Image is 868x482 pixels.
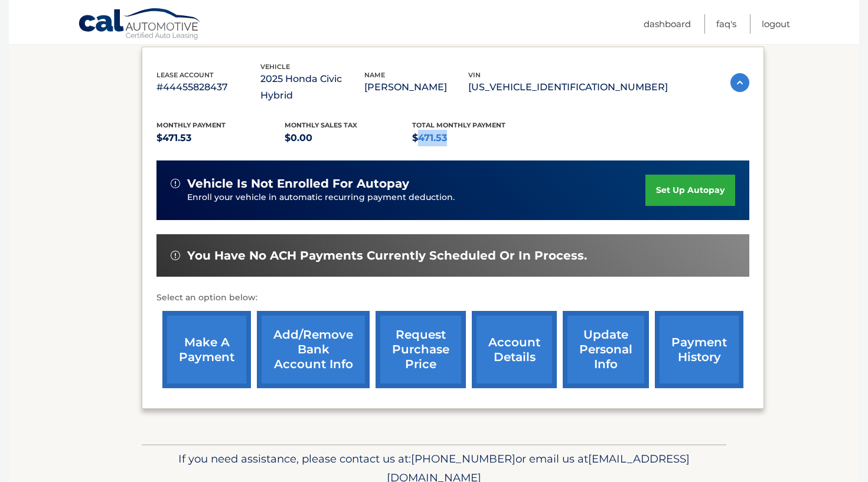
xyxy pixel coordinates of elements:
[156,121,226,129] span: Monthly Payment
[762,14,790,34] a: Logout
[730,73,749,92] img: accordion-active.svg
[412,130,540,146] p: $471.53
[472,311,557,388] a: account details
[187,176,409,191] span: vehicle is not enrolled for autopay
[716,14,736,34] a: FAQ's
[257,311,370,388] a: Add/Remove bank account info
[563,311,649,388] a: update personal info
[411,452,515,465] span: [PHONE_NUMBER]
[285,130,413,146] p: $0.00
[156,291,749,305] p: Select an option below:
[171,251,180,260] img: alert-white.svg
[78,8,202,42] a: Cal Automotive
[376,311,466,388] a: request purchase price
[285,121,357,129] span: Monthly sales Tax
[364,71,385,79] span: name
[187,191,645,204] p: Enroll your vehicle in automatic recurring payment deduction.
[187,248,587,263] span: You have no ACH payments currently scheduled or in process.
[171,179,180,188] img: alert-white.svg
[644,14,691,34] a: Dashboard
[364,79,468,96] p: [PERSON_NAME]
[156,71,214,79] span: lease account
[412,121,505,129] span: Total Monthly Payment
[156,79,260,96] p: #44455828437
[468,71,481,79] span: vin
[260,63,290,71] span: vehicle
[156,130,285,146] p: $471.53
[260,71,364,104] p: 2025 Honda Civic Hybrid
[655,311,743,388] a: payment history
[162,311,251,388] a: make a payment
[645,175,735,206] a: set up autopay
[468,79,668,96] p: [US_VEHICLE_IDENTIFICATION_NUMBER]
